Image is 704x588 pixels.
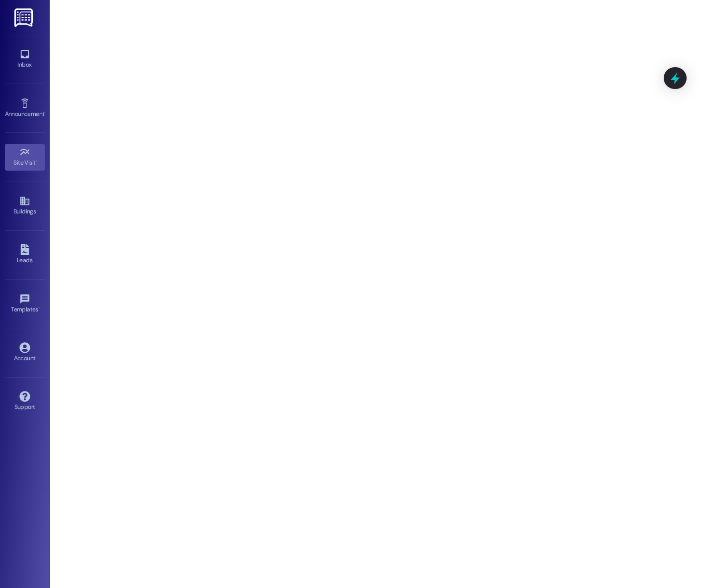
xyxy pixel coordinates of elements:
a: Site Visit • [5,144,45,171]
span: • [38,304,40,311]
a: Inbox [5,46,45,73]
a: Templates • [5,291,45,317]
a: Support [5,388,45,415]
img: ResiDesk Logo [14,8,35,27]
span: • [44,109,46,116]
a: Buildings [5,193,45,219]
a: Account [5,339,45,366]
span: • [36,158,37,165]
a: Leads [5,241,45,268]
